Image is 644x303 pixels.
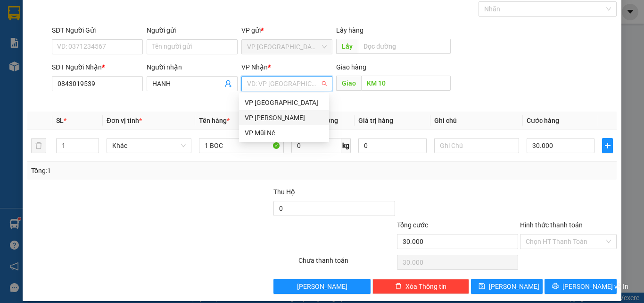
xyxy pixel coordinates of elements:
th: Ghi chú [430,112,523,130]
input: VD: Bàn, Ghế [199,138,284,153]
span: Lấy [336,39,358,54]
button: delete [31,138,46,153]
span: [PERSON_NAME] và In [562,281,628,292]
div: Chưa thanh toán [297,255,396,272]
div: VP Mũi Né [239,125,329,140]
div: VP Sài Gòn [239,95,329,110]
button: save[PERSON_NAME] [471,279,543,294]
div: Người nhận [147,62,238,72]
span: Xóa Thông tin [405,281,446,292]
span: Tên hàng [199,117,230,124]
span: VP Nhận [241,63,268,71]
input: Dọc đường [358,39,451,54]
input: Dọc đường [361,76,451,91]
div: Người gửi [147,25,238,35]
b: BIÊN NHẬN GỬI HÀNG HÓA [61,14,91,91]
span: VP Sài Gòn [247,40,327,54]
span: Tổng cước [397,221,428,229]
button: [PERSON_NAME] [273,279,370,294]
label: Hình thức thanh toán [520,221,583,229]
b: [DOMAIN_NAME] [79,36,130,43]
span: user-add [224,80,232,87]
span: SL [56,117,64,124]
input: 0 [358,138,426,153]
li: (c) 2017 [79,45,130,57]
span: Giá trị hàng [358,117,393,124]
div: VP Mũi Né [245,128,323,138]
div: Tổng: 1 [31,165,249,176]
b: [PERSON_NAME] [12,61,53,105]
span: Giao hàng [336,63,366,71]
span: Đơn vị tính [107,117,142,124]
img: logo.jpg [102,12,125,35]
span: printer [552,283,559,290]
div: SĐT Người Gửi [52,25,143,35]
div: VP [PERSON_NAME] [245,113,323,123]
button: deleteXóa Thông tin [372,279,469,294]
div: VP [GEOGRAPHIC_DATA] [245,97,323,108]
button: printer[PERSON_NAME] và In [545,279,617,294]
span: Khác [112,139,186,153]
span: kg [341,138,351,153]
span: Lấy hàng [336,26,363,34]
div: SĐT Người Nhận [52,62,143,72]
input: Ghi Chú [434,138,519,153]
div: VP gửi [241,25,332,35]
span: delete [395,283,402,290]
span: save [479,283,485,290]
span: [PERSON_NAME] [489,281,539,292]
span: Thu Hộ [273,188,295,196]
span: [PERSON_NAME] [297,281,347,292]
div: VP Phan Thiết [239,110,329,125]
span: plus [603,142,612,149]
button: plus [602,138,613,153]
div: Văn phòng không hợp lệ [241,92,332,103]
span: Cước hàng [527,117,559,124]
span: Giao [336,76,361,91]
